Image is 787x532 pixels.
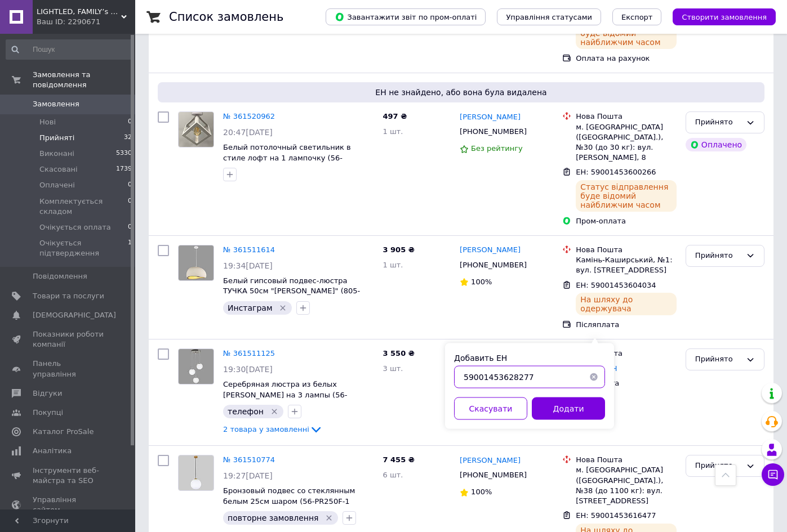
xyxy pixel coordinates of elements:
[762,463,784,486] button: Чат з покупцем
[383,245,414,254] span: 3 905 ₴
[383,455,414,464] span: 7 455 ₴
[383,349,414,357] span: 3 550 ₴
[128,222,132,233] span: 0
[576,320,677,330] div: Післяплата
[116,164,132,175] span: 1739
[457,258,529,272] div: [PHONE_NUMBER]
[223,276,360,306] a: Белый гипсовый подвес-люстра ТУЧКА 50см "[PERSON_NAME]" (805-8002-1)
[695,117,741,128] div: Прийнято
[460,455,521,466] a: [PERSON_NAME]
[673,8,776,25] button: Створити замовлення
[223,425,323,433] a: 2 товара у замовленні
[223,261,273,270] span: 19:34[DATE]
[223,486,355,516] a: Бронзовый подвес со стеклянным белым 25см шаром (56-PR250F-1 BRZ+WH)
[33,466,104,486] span: Інструменти веб-майстра та SEO
[383,127,403,136] span: 1 шт.
[162,87,760,98] span: ЕН не знайдено, або вона була видалена
[128,196,132,217] span: 0
[576,293,677,315] div: На шляху до одержувача
[686,138,746,151] div: Оплачено
[33,408,63,418] span: Покупці
[471,144,523,153] span: Без рейтингу
[576,216,677,226] div: Пром-оплата
[576,245,677,255] div: Нова Пошта
[179,112,214,147] img: Фото товару
[39,149,74,159] span: Виконані
[383,112,407,120] span: 497 ₴
[576,511,656,520] span: ЕН: 59001453616477
[33,329,104,350] span: Показники роботи компанії
[612,8,662,25] button: Експорт
[116,149,132,159] span: 5330
[576,255,677,275] div: Камінь-Каширський, №1: вул. [STREET_ADDRESS]
[324,513,334,522] svg: Видалити мітку
[169,10,283,24] h1: Список замовлень
[695,250,741,262] div: Прийнято
[37,7,121,17] span: LIGHTLED, FAMILY’s LIGHT&GRILL
[33,446,72,456] span: Аналітика
[33,291,104,301] span: Товари та послуги
[39,133,74,143] span: Прийняті
[576,180,677,212] div: Статус відправлення буде відомий найближчим часом
[457,124,529,139] div: [PHONE_NUMBER]
[497,8,601,25] button: Управління статусами
[335,12,477,22] span: Завантажити звіт по пром-оплаті
[223,245,275,254] a: № 361511614
[39,117,56,127] span: Нові
[576,168,656,176] span: ЕН: 59001453600266
[576,378,677,388] div: Післяплата
[471,278,492,286] span: 100%
[223,349,275,357] a: № 361511125
[576,281,656,289] span: ЕН: 59001453604034
[33,359,104,379] span: Панель управління
[576,111,677,122] div: Нова Пошта
[576,465,677,506] div: м. [GEOGRAPHIC_DATA] ([GEOGRAPHIC_DATA].), №38 (до 1100 кг): вул. [STREET_ADDRESS]
[128,238,132,258] span: 1
[223,425,309,433] span: 2 товара у замовленні
[33,495,104,515] span: Управління сайтом
[223,143,351,172] a: Белый потолочный светильник в стиле лофт на 1 лампочку (56-XPR160F-1 WH)
[33,388,62,399] span: Відгуки
[178,111,214,147] a: Фото товару
[506,13,592,21] span: Управління статусами
[228,513,319,522] span: повторне замовлення
[39,196,128,217] span: Комплектується складом
[460,245,521,256] a: [PERSON_NAME]
[33,310,116,320] span: [DEMOGRAPHIC_DATA]
[37,17,135,27] div: Ваш ID: 2290671
[33,427,94,437] span: Каталог ProSale
[383,261,403,269] span: 1 шт.
[383,364,403,373] span: 3 шт.
[223,365,273,374] span: 19:30[DATE]
[179,349,214,384] img: Фото товару
[278,303,287,312] svg: Видалити мітку
[6,39,133,60] input: Пошук
[228,407,264,416] span: телефон
[454,397,527,420] button: Скасувати
[454,354,507,363] label: Добавить ЕН
[621,13,653,21] span: Експорт
[128,180,132,190] span: 0
[179,455,214,490] img: Фото товару
[223,128,273,137] span: 20:47[DATE]
[39,180,75,190] span: Оплачені
[179,245,214,280] img: Фото товару
[270,407,279,416] svg: Видалити мітку
[576,53,677,64] div: Оплата на рахунок
[576,348,677,359] div: Нова Пошта
[532,397,605,420] button: Додати
[695,354,741,365] div: Прийнято
[576,455,677,465] div: Нова Пошта
[383,471,403,479] span: 6 шт.
[223,112,275,120] a: № 361520962
[124,133,132,143] span: 32
[223,455,275,464] a: № 361510774
[471,488,492,496] span: 100%
[128,117,132,127] span: 0
[39,222,111,233] span: Очікується оплата
[223,380,347,409] a: Серебряная люстра из белых [PERSON_NAME] на 3 лампы (56-PR150F-3 CR+WH)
